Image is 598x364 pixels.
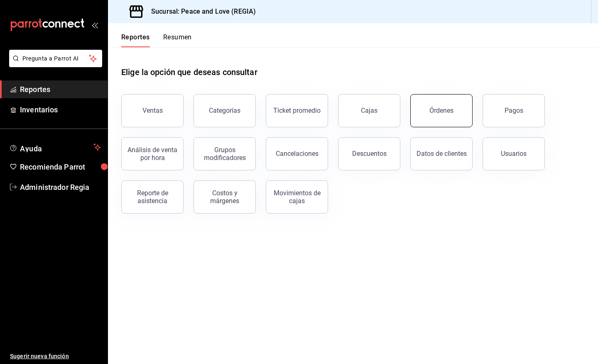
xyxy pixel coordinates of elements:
h1: Elige la opción que deseas consultar [121,66,257,78]
span: Recomienda Parrot [20,161,101,172]
button: Grupos modificadores [194,137,256,170]
div: Grupos modificadores [199,146,250,162]
span: Administrador Regia [20,182,101,193]
div: Ticket promedio [273,107,321,114]
button: Pagos [483,94,545,127]
span: Pregunta a Parrot AI [22,54,89,63]
h3: Sucursal: Peace and Love (REGIA) [145,7,256,17]
div: Datos de clientes [417,150,467,158]
button: Usuarios [483,137,545,170]
div: Cancelaciones [276,150,319,158]
div: navigation tabs [121,33,192,47]
button: open_drawer_menu [91,22,98,28]
div: Reporte de asistencia [127,189,178,205]
button: Reportes [121,33,150,47]
button: Movimientos de cajas [266,180,328,214]
div: Descuentos [352,150,387,158]
button: Órdenes [410,94,473,127]
span: Reportes [20,84,101,95]
a: Pregunta a Parrot AI [6,60,102,69]
button: Descuentos [338,137,400,170]
button: Cajas [338,94,400,127]
div: Usuarios [501,150,527,158]
button: Análisis de venta por hora [121,137,184,170]
div: Análisis de venta por hora [127,146,178,162]
button: Categorías [194,94,256,127]
span: Inventarios [20,104,101,115]
div: Órdenes [429,107,453,114]
button: Pregunta a Parrot AI [9,50,102,67]
button: Costos y márgenes [194,180,256,214]
span: Ayuda [20,142,90,152]
button: Ventas [121,94,184,127]
span: Sugerir nueva función [10,352,101,361]
button: Ticket promedio [266,94,328,127]
div: Costos y márgenes [199,189,250,205]
button: Datos de clientes [410,137,473,170]
div: Movimientos de cajas [271,189,323,205]
div: Pagos [505,107,523,114]
div: Cajas [361,107,377,114]
button: Resumen [163,33,192,47]
button: Cancelaciones [266,137,328,170]
button: Reporte de asistencia [121,180,184,214]
div: Categorías [209,107,240,114]
div: Ventas [142,107,163,114]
